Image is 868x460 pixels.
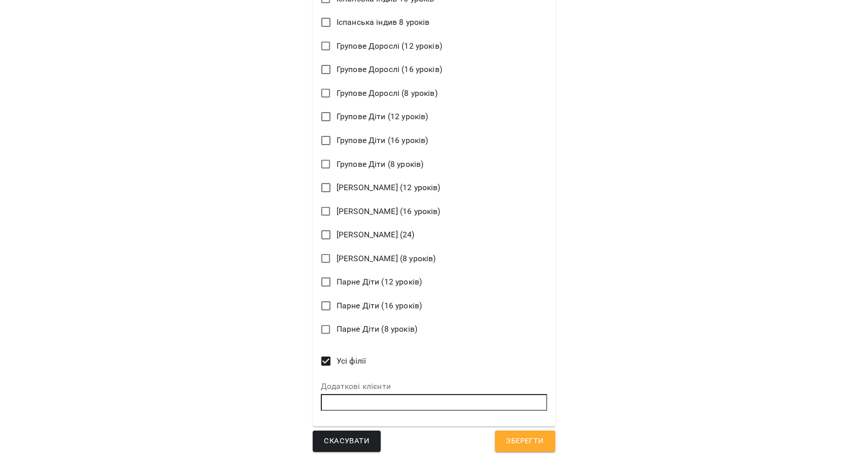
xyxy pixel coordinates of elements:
span: Групове Діти (16 уроків) [337,134,428,147]
span: [PERSON_NAME] (12 уроків) [337,182,441,194]
span: Парне Діти (16 уроків) [337,300,422,312]
button: Зберегти [495,431,555,452]
span: Парне Діти (12 уроків) [337,276,422,288]
span: [PERSON_NAME] (24) [337,229,415,241]
span: Усі філії [337,355,366,367]
span: Групове Дорослі (12 уроків) [337,40,442,52]
span: Зберегти [506,435,544,448]
span: Групове Діти (12 уроків) [337,111,428,123]
label: Додаткові клієнти [321,382,547,391]
span: [PERSON_NAME] (16 уроків) [337,205,441,218]
span: Іспанська індив 8 уроків [337,16,430,28]
span: Групове Дорослі (16 уроків) [337,63,442,76]
span: Скасувати [324,435,370,448]
button: Скасувати [313,431,381,452]
span: Групове Діти (8 уроків) [337,158,423,170]
span: [PERSON_NAME] (8 уроків) [337,253,436,265]
span: Парне Діти (8 уроків) [337,323,417,335]
span: Групове Дорослі (8 уроків) [337,87,438,99]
